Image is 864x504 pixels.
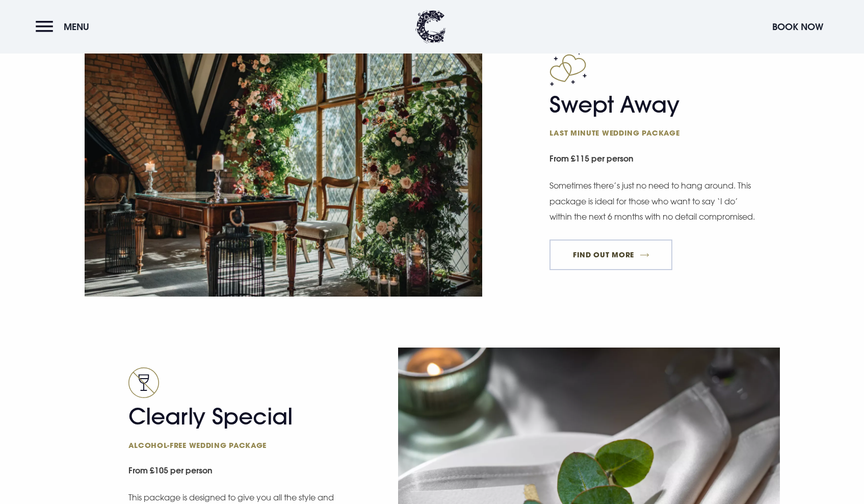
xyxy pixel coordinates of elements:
span: Alcohol-free wedding package [128,440,327,450]
img: Block icon [549,50,587,86]
img: Clandeboye Lodge [415,10,446,43]
span: Menu [64,21,89,33]
small: From £115 per person [549,148,779,171]
span: Last minute wedding package [549,128,748,138]
img: No alcohol icon [128,367,159,398]
p: Sometimes there’s just no need to hang around. This package is ideal for those who want to say ‘I... [549,178,758,224]
img: Ceremony table beside an arched window at a Wedding Venue Northern Ireland [85,32,482,297]
button: Menu [36,16,94,38]
button: Book Now [767,16,828,38]
a: FIND OUT MORE [549,240,672,270]
h2: Clearly Special [128,403,327,450]
h2: Swept Away [549,91,748,138]
small: From £105 per person [128,460,342,483]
